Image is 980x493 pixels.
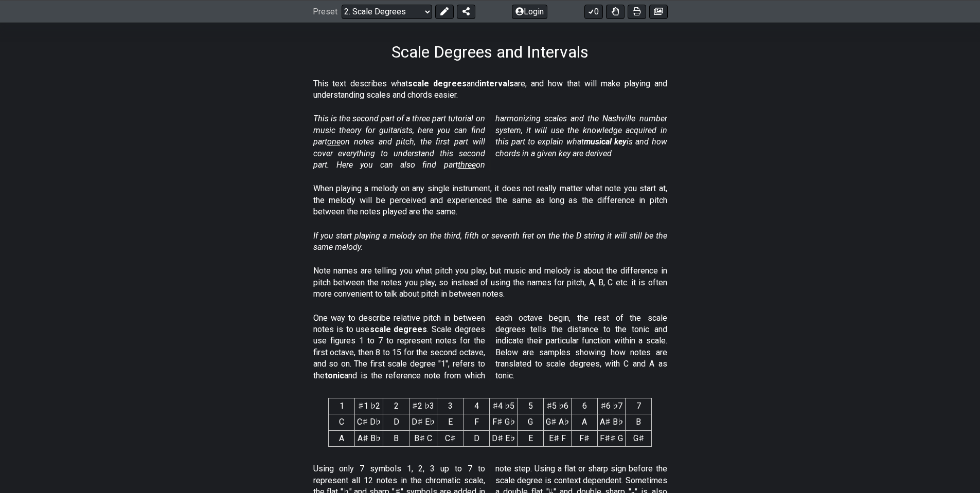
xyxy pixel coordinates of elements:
td: F♯ G♭ [490,414,518,430]
th: 6 [572,398,598,414]
td: D♯ E♭ [409,414,437,430]
td: F♯♯ G [598,430,626,446]
td: F [464,414,490,430]
strong: intervals [479,79,514,88]
th: ♯5 ♭6 [544,398,572,414]
th: 4 [464,398,490,414]
button: Toggle Dexterity for all fretkits [606,4,625,19]
th: 3 [437,398,464,414]
td: E [518,430,544,446]
button: Edit Preset [435,4,454,19]
em: If you start playing a melody on the third, fifth or seventh fret on the the D string it will sti... [313,231,667,252]
td: C♯ D♭ [355,414,383,430]
td: A [329,430,355,446]
td: E♯ F [544,430,572,446]
th: 2 [383,398,409,414]
td: G♯ A♭ [544,414,572,430]
td: G♯ [626,430,652,446]
td: E [437,414,464,430]
td: C♯ [437,430,464,446]
td: A♯ B♭ [355,430,383,446]
em: This is the second part of a three part tutorial on music theory for guitarists, here you can fin... [313,114,667,170]
td: D♯ E♭ [490,430,518,446]
td: A [572,414,598,430]
p: One way to describe relative pitch in between notes is to use . Scale degrees use figures 1 to 7 ... [313,313,667,381]
button: Share Preset [457,4,475,19]
button: 0 [584,4,603,19]
button: Print [628,4,646,19]
p: When playing a melody on any single instrument, it does not really matter what note you start at,... [313,183,667,217]
strong: tonic [325,371,344,380]
th: ♯2 ♭3 [409,398,437,414]
th: 5 [518,398,544,414]
td: A♯ B♭ [598,414,626,430]
td: B♯ C [409,430,437,446]
button: Login [512,4,547,19]
button: Create image [649,4,668,19]
td: D [383,414,409,430]
td: F♯ [572,430,598,446]
span: one [327,137,341,147]
span: Preset [313,7,337,16]
th: ♯4 ♭5 [490,398,518,414]
td: G [518,414,544,430]
strong: scale degrees [408,79,467,88]
strong: scale degrees [370,324,427,334]
p: This text describes what and are, and how that will make playing and understanding scales and cho... [313,78,667,101]
td: B [626,414,652,430]
p: Note names are telling you what pitch you play, but music and melody is about the difference in p... [313,265,667,300]
span: three [458,160,476,170]
th: 7 [626,398,652,414]
th: ♯1 ♭2 [355,398,383,414]
strong: musical key [584,137,627,147]
select: Preset [342,4,432,19]
h1: Scale Degrees and Intervals [391,42,589,62]
td: B [383,430,409,446]
th: ♯6 ♭7 [598,398,626,414]
th: 1 [329,398,355,414]
td: C [329,414,355,430]
td: D [464,430,490,446]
